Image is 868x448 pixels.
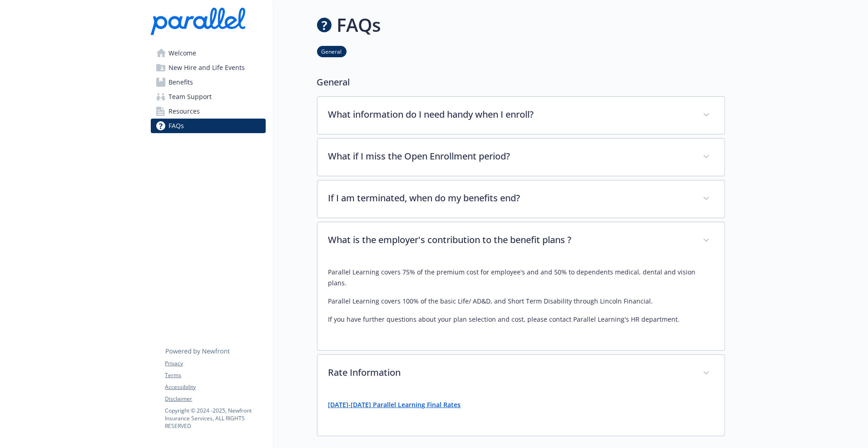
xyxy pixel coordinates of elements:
span: Benefits [169,75,193,90]
div: Rate Information [317,355,724,392]
h1: FAQs [337,11,381,39]
p: What information do I need handy when I enroll? [328,108,692,121]
span: New Hire and Life Events [169,60,245,75]
span: Welcome [169,46,197,60]
div: What information do I need handy when I enroll? [317,97,724,134]
a: Accessibility [165,383,265,391]
p: Parallel Learning covers 75% of the premium cost for employee's and and 50% to dependents medical... [328,267,714,289]
a: Team Support [151,90,266,104]
span: Team Support [169,90,212,104]
a: [DATE]-[DATE] Parallel Learning Final Rates [328,400,461,409]
p: If you have further questions about your plan selection and cost, please contact Parallel Learnin... [328,314,714,325]
div: What is the employer's contribution to the benefit plans ? [317,222,724,259]
a: Disclaimer [165,395,265,403]
a: Welcome [151,46,266,60]
p: Parallel Learning covers 100% of the basic Life/ AD&D, and Short Term Disability through Lincoln ... [328,296,714,307]
a: Benefits [151,75,266,90]
div: What if I miss the Open Enrollment period? [317,139,724,176]
a: Resources [151,104,266,119]
a: New Hire and Life Events [151,60,266,75]
div: What is the employer's contribution to the benefit plans ? [317,259,724,350]
a: FAQs [151,119,266,133]
div: Rate Information [317,392,724,436]
p: If I am terminated, when do my benefits end? [328,191,692,205]
p: What is the employer's contribution to the benefit plans ? [328,233,692,247]
p: What if I miss the Open Enrollment period? [328,149,692,163]
span: Resources [169,104,200,119]
p: Copyright © 2024 - 2025 , Newfront Insurance Services, ALL RIGHTS RESERVED [165,407,265,430]
a: General [317,47,347,55]
p: General [317,75,725,89]
span: FAQs [169,119,184,133]
div: If I am terminated, when do my benefits end? [317,180,724,218]
a: Terms [165,371,265,379]
a: Privacy [165,359,265,368]
p: Rate Information [328,366,692,379]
